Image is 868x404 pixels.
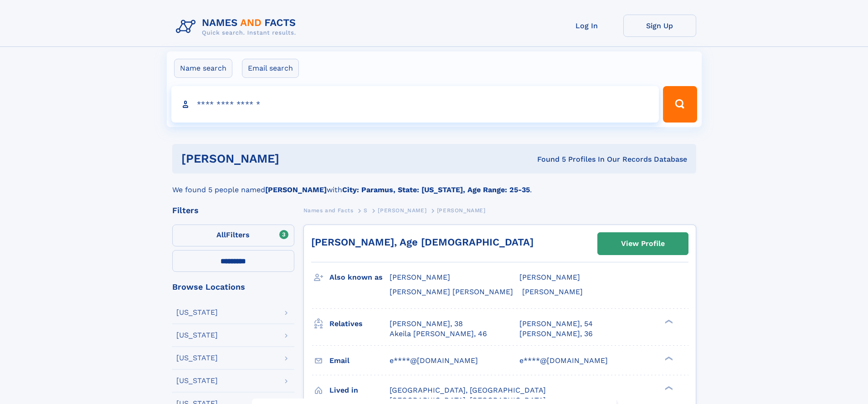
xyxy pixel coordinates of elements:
div: Browse Locations [172,283,294,291]
a: Log In [550,15,623,37]
span: [PERSON_NAME] [PERSON_NAME] [390,287,513,296]
a: Sign Up [623,15,696,37]
span: [PERSON_NAME] [378,207,426,214]
h1: [PERSON_NAME] [181,153,408,164]
label: Name search [174,59,232,78]
div: ❯ [663,355,673,361]
b: City: Paramus, State: [US_STATE], Age Range: 25-35 [342,185,530,194]
h3: Lived in [329,383,390,398]
div: [US_STATE] [176,354,218,362]
a: [PERSON_NAME] [378,205,426,216]
div: Filters [172,206,294,215]
span: [PERSON_NAME] [519,273,580,281]
span: [PERSON_NAME] [437,207,486,214]
label: Filters [172,225,294,246]
div: ❯ [663,385,673,391]
div: [US_STATE] [176,332,218,339]
b: [PERSON_NAME] [265,185,327,194]
div: We found 5 people named with . [172,174,696,195]
div: [US_STATE] [176,309,218,316]
div: View Profile [621,233,665,254]
a: Names and Facts [303,205,354,216]
span: [PERSON_NAME] [522,287,583,296]
div: Found 5 Profiles In Our Records Database [408,154,687,164]
h3: Also known as [329,270,390,285]
span: All [216,230,226,239]
span: [PERSON_NAME] [390,273,450,281]
a: [PERSON_NAME], 54 [519,319,593,329]
img: Logo Names and Facts [172,15,303,39]
input: search input [171,86,659,123]
a: [PERSON_NAME], Age [DEMOGRAPHIC_DATA] [311,236,534,248]
a: View Profile [598,233,688,255]
a: S [364,205,368,216]
h3: Relatives [329,316,390,332]
a: [PERSON_NAME], 36 [519,329,593,339]
div: ❯ [663,318,673,324]
a: [PERSON_NAME], 38 [390,319,463,329]
span: S [364,207,368,214]
span: [GEOGRAPHIC_DATA], [GEOGRAPHIC_DATA] [390,386,546,394]
h3: Email [329,353,390,368]
a: Akeila [PERSON_NAME], 46 [390,329,487,339]
button: Search Button [663,86,697,123]
div: [US_STATE] [176,377,218,384]
label: Email search [242,59,299,78]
